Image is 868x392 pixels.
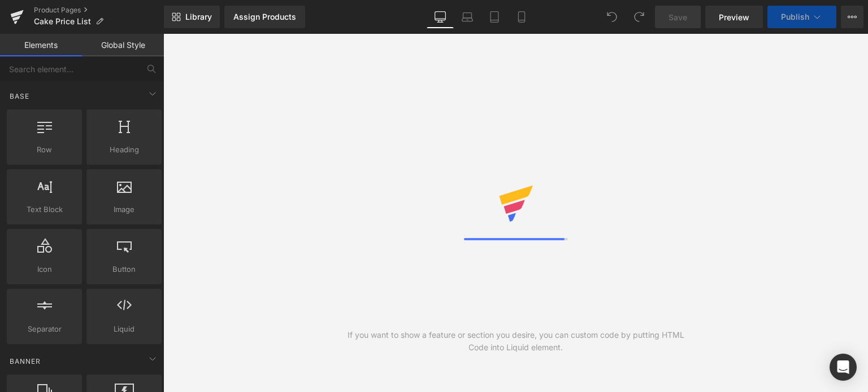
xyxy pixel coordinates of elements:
a: Mobile [508,6,535,28]
a: Laptop [454,6,481,28]
a: Global Style [82,34,164,56]
a: New Library [164,6,220,28]
div: Assign Products [233,12,296,21]
span: Save [669,11,687,23]
span: Library [185,12,212,22]
div: If you want to show a feature or section you desire, you can custom code by putting HTML Code int... [340,329,692,354]
span: Heading [90,144,158,156]
span: Preview [719,11,749,23]
a: Tablet [481,6,508,28]
a: Preview [705,6,763,28]
button: More [841,6,863,28]
span: Base [8,91,31,102]
button: Undo [601,6,623,28]
span: Text Block [10,204,79,215]
span: Publish [781,12,809,21]
a: Product Pages [34,6,164,15]
button: Publish [767,6,836,28]
button: Redo [628,6,650,28]
span: Row [10,144,79,156]
span: Cake Price List [34,17,91,26]
span: Liquid [90,323,158,335]
span: Button [90,263,158,275]
div: Open Intercom Messenger [830,354,857,381]
span: Banner [8,356,42,367]
span: Image [90,204,158,215]
a: Desktop [427,6,454,28]
span: Separator [10,323,79,335]
span: Icon [10,263,79,275]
